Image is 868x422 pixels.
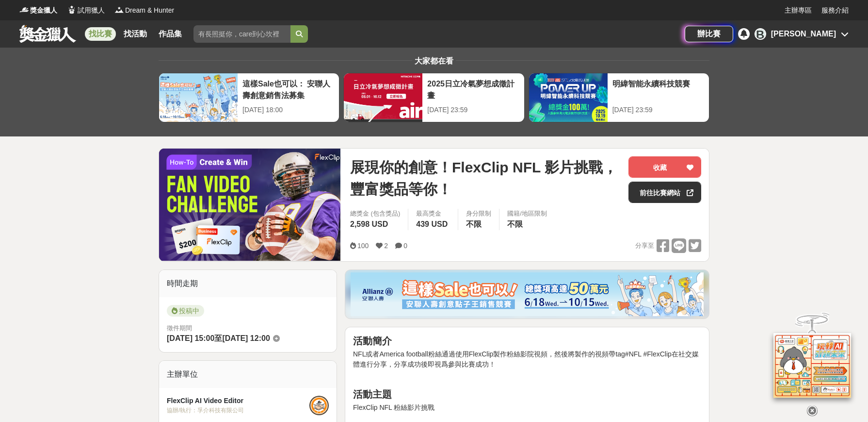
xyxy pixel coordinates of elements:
a: 這樣Sale也可以： 安聯人壽創意銷售法募集[DATE] 18:00 [159,73,339,122]
div: B [755,28,766,40]
div: 身分限制 [466,209,491,219]
a: LogoDream & Hunter [114,5,174,16]
span: [DATE] 12:00 [222,334,270,342]
img: Logo [67,5,77,15]
a: 找活動 [120,27,151,41]
p: NFL或者America football粉絲通過使用FlexClip製作粉絲影院視頻，然後將製作的視頻帶tag#NFL #FlexClip在社交媒體進行分享，分享成功後即視爲參與比賽成功！ [353,349,701,370]
span: 徵件期間 [167,324,192,332]
img: Logo [19,5,29,15]
span: 獎金獵人 [30,5,57,16]
span: 投稿中 [167,305,204,317]
span: 大家都在看 [412,57,456,65]
span: 不限 [466,220,482,228]
div: FlexClip AI Video Editor [167,396,309,406]
a: Logo獎金獵人 [19,5,57,16]
span: 439 USD [416,220,448,228]
a: 找比賽 [85,27,116,41]
span: 不限 [507,220,523,228]
a: Logo試用獵人 [67,5,105,16]
span: 分享至 [635,238,654,253]
p: FlexClip NFL 粉絲影片挑戰 [353,403,701,413]
div: [PERSON_NAME] [771,28,836,40]
div: 主辦單位 [159,361,337,388]
button: 收藏 [628,156,701,178]
img: Logo [114,5,124,15]
input: 有長照挺你，care到心坎裡！青春出手，拍出照顧 影音徵件活動 [193,25,290,43]
a: 服務介紹 [821,5,849,16]
span: 100 [357,242,369,250]
a: 辦比賽 [685,26,733,42]
span: 最高獎金 [416,209,450,219]
span: 0 [403,242,407,250]
strong: 活動主題 [353,389,392,400]
span: 2 [384,242,388,250]
span: Dream & Hunter [125,5,174,16]
div: [DATE] 23:59 [427,105,519,115]
a: 明緯智能永續科技競賽[DATE] 23:59 [529,73,709,122]
a: 2025日立冷氣夢想成徵計畫[DATE] 23:59 [343,73,524,122]
span: 試用獵人 [78,5,105,16]
div: 時間走期 [159,270,337,297]
span: 2,598 USD [350,220,388,228]
img: d2146d9a-e6f6-4337-9592-8cefde37ba6b.png [773,333,851,398]
span: 至 [214,334,222,342]
div: 協辦/執行： 孚介科技有限公司 [167,406,309,415]
span: 展現你的創意！FlexClip NFL 影片挑戰，豐富獎品等你！ [350,156,621,200]
div: 國籍/地區限制 [507,209,547,219]
strong: 活動簡介 [353,336,392,346]
a: 作品集 [155,27,186,41]
img: dcc59076-91c0-4acb-9c6b-a1d413182f46.png [351,272,704,316]
a: 主辦專區 [785,5,812,16]
img: Cover Image [159,149,340,261]
span: 總獎金 (包含獎品) [350,209,400,219]
div: 2025日立冷氣夢想成徵計畫 [427,78,519,100]
a: 前往比賽網站 [628,182,701,203]
div: [DATE] 23:59 [612,105,704,115]
div: 這樣Sale也可以： 安聯人壽創意銷售法募集 [242,78,334,100]
div: 明緯智能永續科技競賽 [612,78,704,100]
span: [DATE] 15:00 [167,334,214,342]
div: [DATE] 18:00 [242,105,334,115]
